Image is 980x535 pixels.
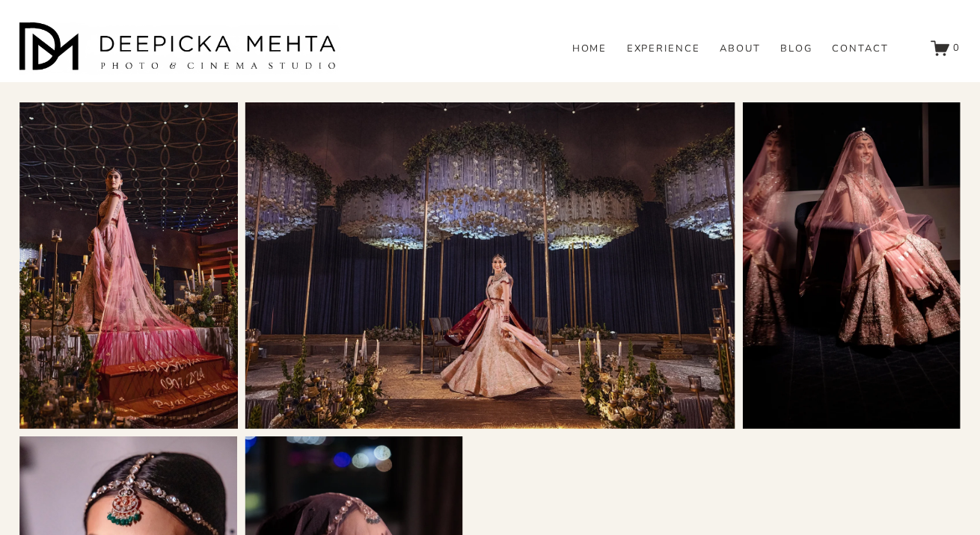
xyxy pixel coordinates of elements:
[720,43,761,56] a: ABOUT
[953,41,961,55] span: 0
[780,43,812,56] a: folder dropdown
[743,102,961,429] img: 00085_DM2_6779.jpg
[780,43,812,55] span: BLOG
[245,102,735,429] img: 00010_06-shivani-shiv_W_0393-1.jpg
[931,39,961,58] a: 0 items in cart
[19,102,238,429] img: 06-shivani-shiv_W_0263-1.jpg
[627,43,701,56] a: EXPERIENCE
[19,22,341,75] img: Austin Wedding Photographer - Deepicka Mehta Photography &amp; Cinematography
[572,43,607,56] a: HOME
[832,43,889,56] a: CONTACT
